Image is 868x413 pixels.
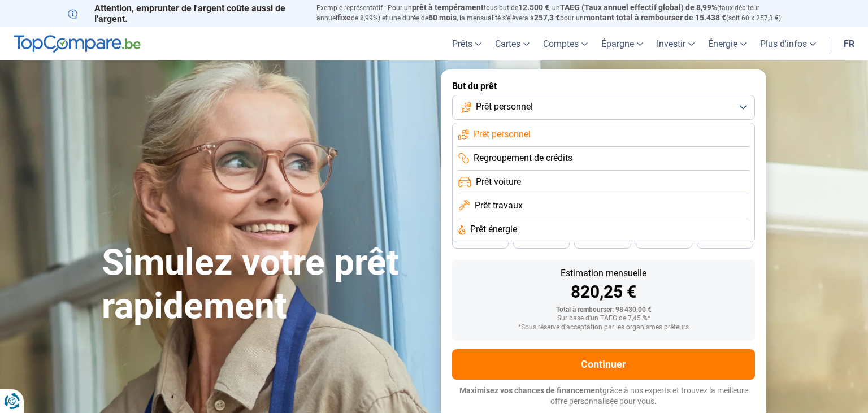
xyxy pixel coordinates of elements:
[474,128,531,141] span: Prêt personnel
[560,3,717,12] span: TAEG (Taux annuel effectif global) de 8,99%
[68,3,303,24] p: Attention, emprunter de l'argent coûte aussi de l'argent.
[452,349,755,380] button: Continuer
[476,176,521,188] span: Prêt voiture
[470,223,517,236] span: Prêt énergie
[534,13,560,22] span: 257,3 €
[337,13,351,22] span: fixe
[650,27,701,60] a: Investir
[590,237,615,244] span: 36 mois
[452,81,755,92] label: But du prêt
[701,27,753,60] a: Énergie
[452,95,755,120] button: Prêt personnel
[14,35,141,53] img: TopCompare
[475,199,523,212] span: Prêt travaux
[461,306,746,314] div: Total à rembourser: 98 430,00 €
[536,27,594,60] a: Comptes
[445,27,488,60] a: Prêts
[412,3,484,12] span: prêt à tempérament
[316,3,800,23] p: Exemple représentatif : Pour un tous but de , un (taux débiteur annuel de 8,99%) et une durée de ...
[461,269,746,278] div: Estimation mensuelle
[461,284,746,301] div: 820,25 €
[584,13,726,22] span: montant total à rembourser de 15.438 €
[461,315,746,323] div: Sur base d'un TAEG de 7,45 %*
[476,101,533,113] span: Prêt personnel
[102,241,427,328] h1: Simulez votre prêt rapidement
[461,324,746,332] div: *Sous réserve d'acceptation par les organismes prêteurs
[837,27,861,60] a: fr
[713,237,737,244] span: 24 mois
[594,27,650,60] a: Épargne
[428,13,457,22] span: 60 mois
[529,237,554,244] span: 42 mois
[459,386,602,395] span: Maximisez vos chances de financement
[488,27,536,60] a: Cartes
[474,152,572,164] span: Regroupement de crédits
[518,3,549,12] span: 12.500 €
[753,27,823,60] a: Plus d'infos
[652,237,676,244] span: 30 mois
[452,385,755,407] p: grâce à nos experts et trouvez la meilleure offre personnalisée pour vous.
[468,237,493,244] span: 48 mois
